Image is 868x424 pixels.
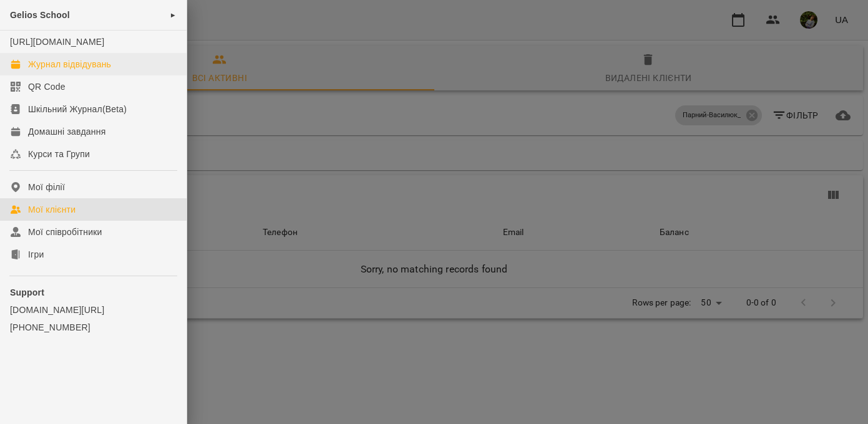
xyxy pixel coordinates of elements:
span: Gelios School [10,10,70,20]
a: [URL][DOMAIN_NAME] [10,37,104,47]
div: Мої філії [28,181,65,193]
span: ► [170,10,177,20]
p: Support [10,286,177,299]
div: Мої співробітники [28,226,102,238]
a: [PHONE_NUMBER] [10,321,177,334]
div: Журнал відвідувань [28,58,111,70]
div: Курси та Групи [28,148,90,160]
div: Домашні завдання [28,125,105,138]
div: Ігри [28,248,44,261]
div: Шкільний Журнал(Beta) [28,103,127,115]
div: Мої клієнти [28,203,76,216]
div: QR Code [28,80,66,93]
a: [DOMAIN_NAME][URL] [10,304,177,316]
